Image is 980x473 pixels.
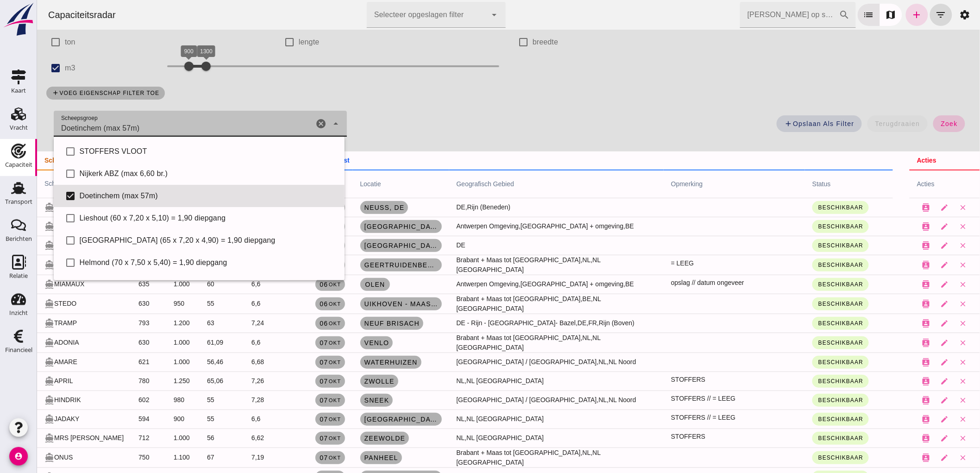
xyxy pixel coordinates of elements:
th: opmerking [627,170,768,198]
span: NL [GEOGRAPHIC_DATA] [420,334,564,351]
i: directions_boat [7,376,17,386]
div: HINDRIK [7,395,87,405]
td: 712 [94,429,129,448]
span: Doetinchem (max 57m) [24,123,102,134]
a: 06okt [278,297,308,310]
div: Relatie [9,273,28,279]
i: account_circle [9,447,28,466]
div: Capaciteit [5,162,32,168]
label: breedte [496,29,521,55]
td: 594 [94,410,129,429]
td: 6,6 [207,410,254,429]
i: map [848,9,860,20]
i: close [922,377,930,385]
i: close [922,319,930,328]
div: [GEOGRAPHIC_DATA] (65 x 7,20 x 4,90) = 1,90 diepgang [43,235,300,246]
button: Opslaan als filter [740,115,824,132]
a: Waterhuizen [323,356,384,369]
i: close [922,339,930,347]
span: 07 [282,454,304,461]
span: = LEEG [634,259,657,268]
div: Nijkerk ABZ (max 6,60 br.) [43,168,300,179]
div: Transport [5,199,32,205]
i: add [15,89,22,96]
i: directions_boat [7,221,17,231]
i: directions_boat [7,260,17,270]
td: 602 [94,391,129,410]
button: Beschikbaar [775,220,832,233]
span: 07 [282,378,304,385]
small: okt [291,282,304,287]
span: Olen [327,281,348,288]
small: okt [291,359,304,365]
button: Beschikbaar [775,336,832,349]
i: edit [904,280,912,289]
td: 63 [163,314,207,333]
td: 7,19 [207,448,254,467]
span: Sneek [327,397,352,404]
td: 1.000 [129,275,163,294]
i: edit [904,319,912,328]
div: Lieshout (60 x 7,20 x 5,10) = 1,90 diepgang [43,213,300,224]
a: 07okt [278,432,308,445]
span: Beschikbaar [781,378,826,385]
span: NL, [546,449,556,456]
i: settings [923,9,934,20]
span: Beschikbaar [781,397,826,404]
span: Brabant + Maas tot [GEOGRAPHIC_DATA], [420,256,546,264]
i: edit [904,396,912,404]
button: Beschikbaar [775,375,832,388]
i: edit [904,358,912,366]
span: 06 [282,300,304,308]
span: terugdraaien [838,120,883,127]
span: scheepsnaam [7,180,59,187]
small: okt [291,340,304,346]
td: 630 [94,294,129,314]
span: NL, [420,415,430,423]
button: Beschikbaar [775,239,832,252]
span: [GEOGRAPHIC_DATA] / [GEOGRAPHIC_DATA], [420,396,562,404]
a: 07okt [278,394,308,407]
span: FR, [552,319,562,327]
small: okt [291,455,304,460]
span: DE - Rijn - [GEOGRAPHIC_DATA]- Bazel, [420,319,541,327]
td: 980 [129,391,163,410]
a: Sneek [323,394,356,407]
div: ONUS [7,453,87,463]
a: Zeewolde [323,432,372,445]
button: Beschikbaar [775,201,832,214]
i: close [922,203,930,212]
span: 07 [282,359,304,366]
button: voeg eigenschap filter toe [9,87,128,100]
td: 56,46 [163,353,207,372]
span: DE, [540,319,551,327]
td: 6,62 [207,429,254,448]
span: [GEOGRAPHIC_DATA] [327,242,401,249]
td: 1.100 [129,448,163,467]
th: geografisch gebied [412,170,627,198]
td: 65,06 [163,372,207,391]
small: okt [291,378,304,384]
div: [PERSON_NAME] [7,260,87,270]
span: 07 [282,435,304,442]
span: Neuss , de [327,204,368,211]
i: close [922,396,930,404]
a: 07okt [278,375,308,388]
i: directions_boat [7,202,17,212]
a: Uikhoven - Maasmechelen, nl [323,297,405,310]
span: 07 [282,416,304,423]
span: Antwerpen Omgeving, [420,222,484,230]
div: APRIL [7,376,87,386]
td: 6,68 [207,353,254,372]
i: edit [904,300,912,308]
a: 07okt [278,356,308,369]
div: Kaart [11,88,26,94]
i: close [922,434,930,442]
i: contacts [885,454,893,462]
td: 793 [94,314,129,333]
div: STEDO [7,299,87,309]
div: Helmond (70 x 7,50 x 5,40) = 1,90 diepgang [43,257,300,268]
td: 1.200 [129,314,163,333]
span: NL, [562,396,572,404]
td: 630 [94,333,129,353]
